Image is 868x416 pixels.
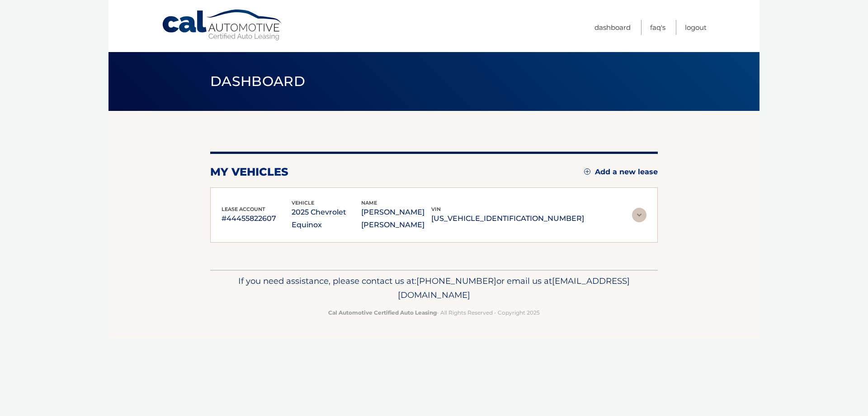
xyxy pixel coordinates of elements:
span: [PHONE_NUMBER] [416,276,496,286]
a: FAQ's [650,20,665,35]
p: - All Rights Reserved - Copyright 2025 [216,308,652,317]
span: Dashboard [210,73,305,90]
img: add.svg [584,168,590,175]
span: lease account [222,206,265,212]
a: Add a new lease [584,167,658,177]
strong: Cal Automotive Certified Auto Leasing [328,309,437,316]
p: [US_VEHICLE_IDENTIFICATION_NUMBER] [431,212,584,225]
a: Cal Automotive [161,9,283,41]
a: Logout [685,20,707,35]
h2: my vehicles [210,165,288,179]
p: If you need assistance, please contact us at: or email us at [216,274,652,303]
a: Dashboard [594,20,631,35]
span: name [361,200,377,206]
p: #44455822607 [222,212,292,225]
p: 2025 Chevrolet Equinox [292,206,362,231]
span: vehicle [292,200,314,206]
p: [PERSON_NAME] [PERSON_NAME] [361,206,431,231]
span: vin [431,206,441,212]
img: accordion-rest.svg [632,208,646,222]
